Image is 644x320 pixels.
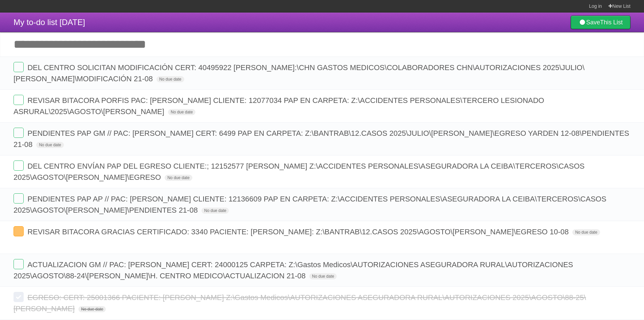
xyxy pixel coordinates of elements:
span: REVISAR BITACORA GRACIAS CERTIFICADO: 3340 PACIENTE: [PERSON_NAME]: Z:\BANTRAB\12.CASOS 2025\AGOS... [27,228,570,236]
label: Done [14,193,24,204]
span: No due date [572,229,600,235]
label: Done [14,292,24,302]
a: SaveThis List [571,16,630,29]
span: No due date [36,142,64,148]
label: Done [14,259,24,269]
span: No due date [201,208,229,214]
label: Done [14,95,24,105]
span: My to-do list [DATE] [14,18,85,27]
span: No due date [309,273,337,279]
label: Done [14,161,24,171]
label: Done [14,62,24,72]
span: REVISAR BITACORA PORFIS PAC: [PERSON_NAME] CLIENTE: 12077034 PAP EN CARPETA: Z:\ACCIDENTES PERSON... [14,96,544,116]
span: No due date [157,76,184,82]
span: DEL CENTRO ENVÍAN PAP DEL EGRESO CLIENTE:; 12152577 [PERSON_NAME] Z:\ACCIDENTES PERSONALES\ASEGUR... [14,162,585,182]
label: Done [14,226,24,236]
span: EGRESO: CERT: 25001366 PACIENTE: [PERSON_NAME] Z:\Gastos Medicos\AUTORIZACIONES ASEGURADORA RURAL... [14,293,586,313]
span: No due date [78,306,106,312]
span: PENDIENTES PAP AP // PAC: [PERSON_NAME] CLIENTE: 12136609 PAP EN CARPETA: Z:\ACCIDENTES PERSONALE... [14,195,606,214]
span: PENDIENTES PAP GM // PAC: [PERSON_NAME] CERT: 6499 PAP EN CARPETA: Z:\BANTRAB\12.CASOS 2025\JULIO... [14,129,629,149]
label: Done [14,128,24,138]
span: No due date [168,109,195,115]
b: This List [600,19,623,26]
span: DEL CENTRO SOLICITAN MODIFICACIÓN CERT: 40495922 [PERSON_NAME]:\CHN GASTOS MEDICOS\COLABORADORES ... [14,63,585,83]
span: ACTUALIZACION GM // PAC: [PERSON_NAME] CERT: 24000125 CARPETA: Z:\Gastos Medicos\AUTORIZACIONES A... [14,260,573,280]
span: No due date [165,175,192,181]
